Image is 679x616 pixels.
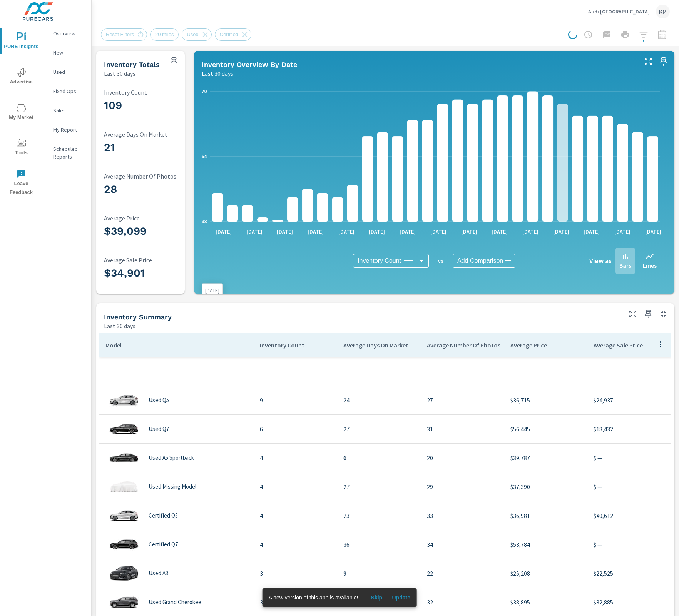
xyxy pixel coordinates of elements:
p: [DATE] [517,228,544,235]
button: Minimize Widget [657,308,670,320]
p: Model [105,341,122,349]
text: 54 [202,154,207,159]
div: New [42,47,91,58]
p: $37,390 [510,482,582,491]
p: 27 [427,396,498,405]
p: 20 [427,453,498,462]
p: $32,885 [594,598,665,607]
h3: 28 [104,183,206,196]
p: 24 [343,396,415,405]
p: 4 [260,453,331,462]
p: Fixed Ops [53,87,85,95]
p: 32 [427,598,498,607]
p: Average Number Of Photos [104,173,206,180]
div: Scheduled Reports [42,143,91,162]
p: $ — [594,453,665,462]
p: 22 [427,569,498,578]
h3: $34,901 [104,267,206,280]
p: 6 [343,453,415,462]
button: Update [389,591,413,604]
p: $36,981 [510,511,582,520]
p: Overview [53,30,85,37]
img: glamour [109,533,139,556]
p: 27 [343,424,415,434]
p: Used [53,68,85,76]
p: [DATE] [548,228,575,235]
h5: Inventory Overview By Date [202,60,297,68]
p: Used A3 [149,570,168,577]
p: $22,525 [594,569,665,578]
p: Inventory Count [104,89,206,96]
span: Inventory Count [358,257,401,265]
p: 27 [343,482,415,491]
p: $38,895 [510,598,582,607]
p: Used Missing Model [149,483,196,490]
span: Leave Feedback [3,169,40,197]
p: [DATE] [205,287,219,294]
img: glamour [109,417,139,441]
p: 6 [260,424,331,434]
p: Average Price [510,341,547,349]
p: $36,715 [510,396,582,405]
p: [DATE] [241,228,268,235]
span: My Market [3,103,40,122]
button: Make Fullscreen [627,308,639,320]
span: Add Comparison [457,257,503,265]
p: 3 [260,569,331,578]
p: $24,937 [594,396,665,405]
span: Save this to your personalized report [168,55,180,68]
p: [DATE] [302,228,329,235]
p: [DATE] [486,228,513,235]
p: Used Q5 [149,397,169,404]
h3: $39,099 [104,225,206,238]
p: Last 30 days [104,69,135,78]
img: glamour [109,504,139,527]
div: nav menu [0,23,42,200]
h3: 109 [104,99,206,112]
span: Advertise [3,68,40,87]
p: [DATE] [456,228,483,235]
p: $39,787 [510,453,582,462]
span: A new version of this app is available! [269,594,358,601]
p: Average Days On Market [104,131,206,138]
p: Average Number Of Photos [427,341,500,349]
p: $ — [594,540,665,549]
p: Used Grand Cherokee [149,599,201,606]
p: Certified Q5 [149,512,178,519]
p: 34 [427,540,498,549]
div: Inventory Count [353,254,429,268]
p: Scheduled Reports [53,145,85,160]
p: [DATE] [363,228,390,235]
h5: Inventory Summary [104,313,172,321]
p: [DATE] [578,228,605,235]
div: Sales [42,105,91,116]
span: Save this to your personalized report [657,55,670,68]
p: 4 [260,540,331,549]
p: $53,784 [510,540,582,549]
button: Make Fullscreen [642,55,654,68]
p: Average Sale Price [594,341,643,349]
div: KM [656,5,670,18]
p: 9 [343,569,415,578]
div: My Report [42,124,91,135]
p: Last 30 days [104,321,135,331]
p: 9 [260,396,331,405]
button: Skip [364,591,389,604]
p: My Report [53,126,85,134]
img: glamour [109,562,139,585]
p: Bars [619,261,631,270]
p: 4 [260,482,331,491]
p: 36 [343,540,415,549]
p: Certified Q7 [149,541,178,548]
p: Average Price [104,215,206,222]
p: Audi [GEOGRAPHIC_DATA] [588,8,650,15]
img: glamour [109,591,139,614]
span: Update [392,594,410,601]
p: $40,612 [594,511,665,520]
p: 33 [427,511,498,520]
div: Used [42,66,91,78]
p: 3 [260,598,331,607]
p: $18,432 [594,424,665,434]
div: Fixed Ops [42,85,91,97]
h5: Inventory Totals [104,60,160,68]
